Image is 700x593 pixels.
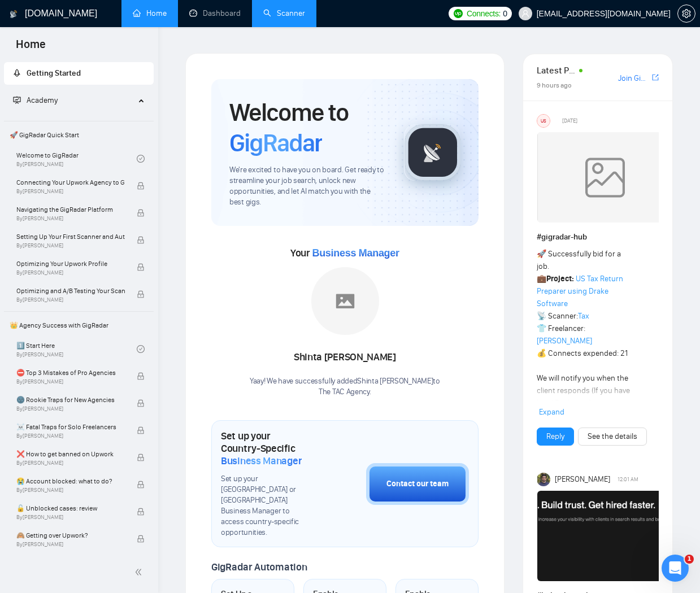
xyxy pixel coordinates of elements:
[221,474,310,538] span: Set up your [GEOGRAPHIC_DATA] or [GEOGRAPHIC_DATA] Business Manager to access country-specific op...
[211,561,307,573] span: GigRadar Automation
[137,399,145,407] span: lock
[137,236,145,244] span: lock
[537,274,623,308] a: US Tax Return Preparer using Drake Software
[578,311,589,321] a: Tax
[16,405,125,412] span: By [PERSON_NAME]
[221,455,302,467] span: Business Manager
[290,247,399,259] span: Your
[366,463,469,505] button: Contact our team
[539,407,564,417] span: Expand
[16,378,125,385] span: By [PERSON_NAME]
[250,376,440,398] div: Yaay! We have successfully added Shinta [PERSON_NAME] to
[189,8,241,18] a: dashboardDashboard
[263,8,305,18] a: searchScanner
[537,115,550,127] div: US
[16,215,125,222] span: By [PERSON_NAME]
[137,182,145,190] span: lock
[5,124,153,146] span: 🚀 GigRadar Quick Start
[677,5,695,23] button: setting
[16,367,125,378] span: ⛔ Top 3 Mistakes of Pro Agencies
[4,62,154,85] li: Getting Started
[555,473,610,486] span: [PERSON_NAME]
[221,430,310,467] h1: Set up your Country-Specific
[16,258,125,269] span: Optimizing Your Upwork Profile
[618,72,650,85] a: Join GigRadar Slack Community
[16,231,125,242] span: Setting Up Your First Scanner and Auto-Bidder
[137,263,145,271] span: lock
[16,188,125,195] span: By [PERSON_NAME]
[16,433,125,439] span: By [PERSON_NAME]
[16,503,125,514] span: 🔓 Unblocked cases: review
[16,285,125,296] span: Optimizing and A/B Testing Your Scanner for Better Results
[229,128,322,158] span: GigRadar
[137,209,145,217] span: lock
[137,155,145,163] span: check-circle
[537,63,576,77] span: Latest Posts from the GigRadar Community
[13,95,58,105] span: Academy
[562,116,577,126] span: [DATE]
[311,267,379,335] img: placeholder.png
[16,146,137,171] a: Welcome to GigRadarBy[PERSON_NAME]
[677,9,695,18] a: setting
[229,165,386,208] span: We're excited to have you on board. Get ready to streamline your job search, unlock new opportuni...
[16,460,125,466] span: By [PERSON_NAME]
[16,177,125,188] span: Connecting Your Upwork Agency to GigRadar
[133,8,167,18] a: homeHome
[137,535,145,543] span: lock
[137,345,145,353] span: check-circle
[537,428,574,446] button: Reply
[16,421,125,433] span: ☠️ Fatal Traps for Solo Freelancers
[13,96,21,104] span: fund-projection-screen
[537,491,673,581] img: F09EZLHMK8X-Screenshot%202025-09-16%20at%205.00.41%E2%80%AFpm.png
[537,132,673,223] img: weqQh+iSagEgQAAAABJRU5ErkJggg==
[467,7,501,20] span: Connects:
[405,124,461,181] img: gigradar-logo.png
[229,97,386,158] h1: Welcome to
[16,337,137,361] a: 1️⃣ Start HereBy[PERSON_NAME]
[16,487,125,494] span: By [PERSON_NAME]
[16,242,125,249] span: By [PERSON_NAME]
[678,9,695,18] span: setting
[618,474,638,485] span: 12:01 AM
[250,387,440,398] p: The TAC Agency .
[137,372,145,380] span: lock
[137,454,145,461] span: lock
[578,428,647,446] button: See the details
[537,81,572,89] span: 9 hours ago
[16,269,125,276] span: By [PERSON_NAME]
[16,514,125,521] span: By [PERSON_NAME]
[16,204,125,215] span: Navigating the GigRadar Platform
[537,231,659,243] h1: # gigradar-hub
[16,530,125,541] span: 🙈 Getting over Upwork?
[10,5,18,23] img: logo
[685,555,694,564] span: 1
[386,478,449,490] div: Contact our team
[27,68,81,78] span: Getting Started
[137,290,145,298] span: lock
[137,426,145,434] span: lock
[662,555,689,582] iframe: Intercom live chat
[27,95,58,105] span: Academy
[652,73,659,82] span: export
[16,296,125,303] span: By [PERSON_NAME]
[16,541,125,548] span: By [PERSON_NAME]
[134,566,146,578] span: double-left
[588,430,637,443] a: See the details
[546,274,574,284] strong: Project:
[537,336,592,346] a: [PERSON_NAME]
[13,69,21,77] span: rocket
[16,448,125,460] span: ❌ How to get banned on Upwork
[546,430,564,443] a: Reply
[137,481,145,489] span: lock
[454,9,463,18] img: upwork-logo.png
[16,394,125,405] span: 🌚 Rookie Traps for New Agencies
[537,473,551,486] img: Toby Fox-Mason
[652,72,659,83] a: export
[250,348,440,367] div: Shinta [PERSON_NAME]
[521,10,529,18] span: user
[16,476,125,487] span: 😭 Account blocked: what to do?
[137,508,145,516] span: lock
[503,7,507,20] span: 0
[312,247,399,259] span: Business Manager
[5,314,153,337] span: 👑 Agency Success with GigRadar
